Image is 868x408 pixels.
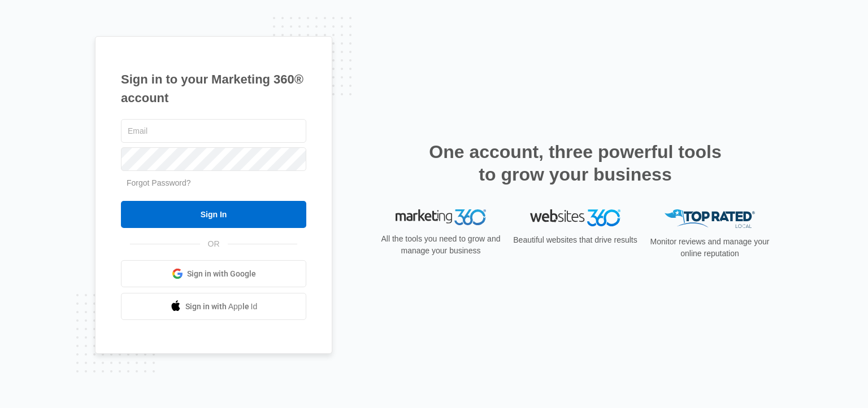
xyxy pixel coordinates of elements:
a: Sign in with Google [121,260,306,287]
span: Sign in with Google [187,268,256,280]
img: Top Rated Local [665,209,755,228]
p: Monitor reviews and manage your online reputation [646,236,773,260]
a: Forgot Password? [127,178,191,187]
img: Websites 360 [530,209,620,226]
p: All the tools you need to grow and manage your business [377,233,504,257]
span: Sign in with Apple Id [185,301,258,313]
img: Marketing 360 [396,209,486,225]
a: Sign in with Apple Id [121,293,306,320]
h1: Sign in to your Marketing 360® account [121,70,306,107]
h2: One account, three powerful tools to grow your business [426,141,725,186]
input: Sign In [121,201,306,228]
span: OR [200,238,228,250]
p: Beautiful websites that drive results [512,234,639,246]
input: Email [121,119,306,143]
